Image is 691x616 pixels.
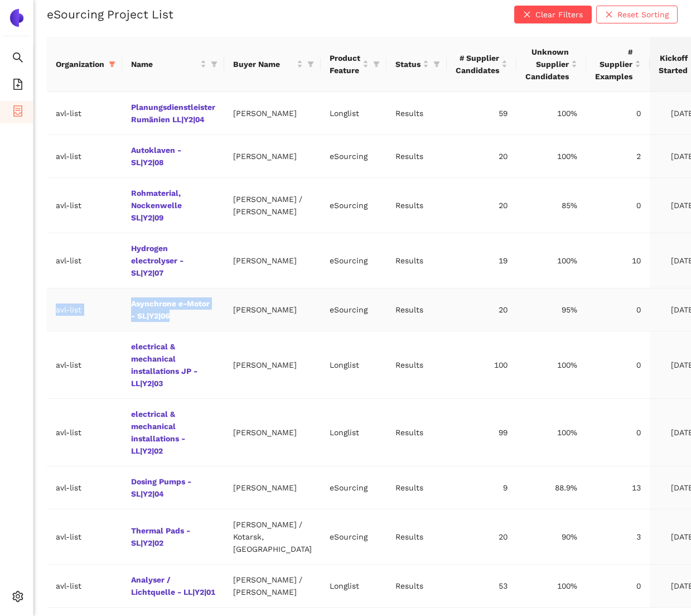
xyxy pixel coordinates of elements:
[447,178,516,233] td: 20
[305,56,316,73] span: filter
[386,288,447,331] td: Results
[447,288,516,331] td: 20
[386,233,447,288] td: Results
[321,565,386,608] td: Longlist
[307,61,314,68] span: filter
[12,102,23,124] span: container
[321,331,386,399] td: Longlist
[514,6,592,23] button: closeClear Filters
[224,288,321,331] td: [PERSON_NAME]
[516,509,586,565] td: 90%
[433,61,440,68] span: filter
[109,61,115,68] span: filter
[12,48,23,70] span: search
[233,58,294,70] span: Buyer Name
[605,11,613,20] span: close
[321,135,386,178] td: eSourcing
[56,58,104,70] span: Organization
[447,233,516,288] td: 19
[371,50,382,79] span: filter
[431,56,442,73] span: filter
[47,6,173,22] h2: eSourcing Project List
[516,399,586,466] td: 100%
[321,288,386,331] td: eSourcing
[586,399,650,466] td: 0
[47,92,122,135] td: avl-list
[516,331,586,399] td: 100%
[224,331,321,399] td: [PERSON_NAME]
[516,233,586,288] td: 100%
[386,509,447,565] td: Results
[321,466,386,509] td: eSourcing
[224,233,321,288] td: [PERSON_NAME]
[122,37,224,92] th: this column's title is Name,this column is sortable
[107,56,118,73] span: filter
[586,233,650,288] td: 10
[617,8,669,21] span: Reset Sorting
[47,135,122,178] td: avl-list
[321,233,386,288] td: eSourcing
[386,331,447,399] td: Results
[131,58,198,70] span: Name
[456,52,499,76] span: # Supplier Candidates
[659,52,688,76] span: Kickoff Started
[586,565,650,608] td: 0
[516,288,586,331] td: 95%
[386,37,447,92] th: this column's title is Status,this column is sortable
[386,135,447,178] td: Results
[586,466,650,509] td: 13
[586,288,650,331] td: 0
[525,46,569,83] span: Unknown Supplier Candidates
[386,399,447,466] td: Results
[447,466,516,509] td: 9
[386,565,447,608] td: Results
[596,6,678,23] button: closeReset Sorting
[586,178,650,233] td: 0
[447,399,516,466] td: 99
[595,46,632,83] span: # Supplier Examples
[224,178,321,233] td: [PERSON_NAME] / [PERSON_NAME]
[516,37,586,92] th: this column's title is Unknown Supplier Candidates,this column is sortable
[447,135,516,178] td: 20
[321,92,386,135] td: Longlist
[447,92,516,135] td: 59
[47,233,122,288] td: avl-list
[447,331,516,399] td: 100
[386,92,447,135] td: Results
[447,565,516,608] td: 53
[321,399,386,466] td: Longlist
[447,509,516,565] td: 20
[516,565,586,608] td: 100%
[373,61,380,68] span: filter
[586,331,650,399] td: 0
[47,331,122,399] td: avl-list
[12,75,23,97] span: file-add
[586,509,650,565] td: 3
[386,466,447,509] td: Results
[447,37,516,92] th: this column's title is # Supplier Candidates,this column is sortable
[224,509,321,565] td: [PERSON_NAME] / Kotarsk, [GEOGRAPHIC_DATA]
[47,565,122,608] td: avl-list
[224,37,321,92] th: this column's title is Buyer Name,this column is sortable
[321,178,386,233] td: eSourcing
[12,587,23,609] span: setting
[516,92,586,135] td: 100%
[47,288,122,331] td: avl-list
[224,466,321,509] td: [PERSON_NAME]
[516,466,586,509] td: 88.9%
[330,52,360,76] span: Product Feature
[47,509,122,565] td: avl-list
[516,135,586,178] td: 100%
[47,178,122,233] td: avl-list
[224,399,321,466] td: [PERSON_NAME]
[224,565,321,608] td: [PERSON_NAME] / [PERSON_NAME]
[586,135,650,178] td: 2
[321,509,386,565] td: eSourcing
[386,178,447,233] td: Results
[535,8,583,21] span: Clear Filters
[586,37,650,92] th: this column's title is # Supplier Examples,this column is sortable
[224,92,321,135] td: [PERSON_NAME]
[586,92,650,135] td: 0
[224,135,321,178] td: [PERSON_NAME]
[395,58,421,70] span: Status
